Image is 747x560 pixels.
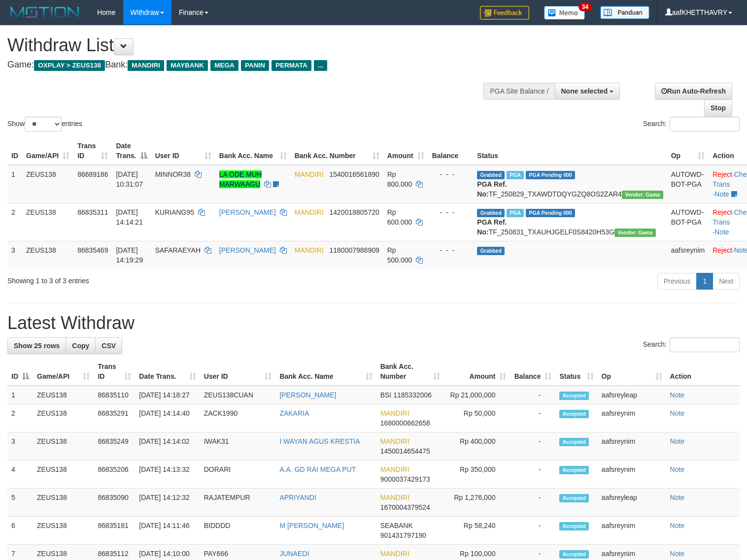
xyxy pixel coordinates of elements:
[135,517,200,545] td: [DATE] 14:11:46
[598,432,666,461] td: aafsreynim
[94,404,135,432] td: 86835291
[7,203,22,241] td: 2
[473,137,667,165] th: Status
[670,337,740,352] input: Search:
[33,517,94,545] td: ZEUS138
[22,241,73,269] td: ZEUS138
[559,550,589,559] span: Accepted
[200,386,276,404] td: ZEUS138CUAN
[713,246,732,254] a: Reject
[14,342,60,350] span: Show 25 rows
[330,246,379,254] span: Copy 1180007988909 to clipboard
[559,466,589,474] span: Accepted
[670,117,740,132] input: Search:
[380,522,413,529] span: SEABANK
[444,489,510,517] td: Rp 1,276,000
[666,358,740,386] th: Action
[128,60,164,71] span: MANDIRI
[94,517,135,545] td: 86835181
[670,409,685,417] a: Note
[7,137,22,165] th: ID
[670,465,685,473] a: Note
[477,180,507,198] b: PGA Ref. No:
[151,137,215,165] th: User ID: activate to sort column ascending
[241,60,269,71] span: PANIN
[215,137,291,165] th: Bank Acc. Name: activate to sort column ascending
[295,208,324,216] span: MANDIRI
[219,208,276,216] a: [PERSON_NAME]
[116,170,143,188] span: [DATE] 10:31:07
[135,386,200,404] td: [DATE] 14:18:27
[95,337,122,354] a: CSV
[135,432,200,461] td: [DATE] 14:14:02
[376,358,444,386] th: Bank Acc. Number: activate to sort column ascending
[94,432,135,461] td: 86835249
[387,208,412,226] span: Rp 600.000
[72,342,89,350] span: Copy
[667,137,709,165] th: Op: activate to sort column ascending
[7,241,22,269] td: 3
[598,386,666,404] td: aafsreyleap
[167,60,208,71] span: MAYBANK
[279,437,360,445] a: I WAYAN AGUS KRESTIA
[279,409,309,417] a: ZAKARIA
[7,461,33,489] td: 4
[477,247,505,255] span: Grabbed
[444,404,510,432] td: Rp 50,000
[670,494,685,501] a: Note
[102,342,116,350] span: CSV
[432,207,470,217] div: - - -
[380,465,409,473] span: MANDIRI
[94,358,135,386] th: Trans ID: activate to sort column ascending
[526,171,575,179] span: PGA Pending
[614,229,656,237] span: Vendor URL: https://trx31.1velocity.biz
[559,438,589,446] span: Accepted
[387,246,412,264] span: Rp 500.000
[200,404,276,432] td: ZACK1990
[559,522,589,530] span: Accepted
[7,358,33,386] th: ID: activate to sort column descending
[380,503,430,511] span: Copy 1670004379524 to clipboard
[7,35,488,55] h1: Withdraw List
[477,171,505,179] span: Grabbed
[444,358,510,386] th: Amount: activate to sort column ascending
[7,60,488,70] h4: Game: Bank:
[559,494,589,502] span: Accepted
[670,437,685,445] a: Note
[200,489,276,517] td: RAJATEMPUR
[7,337,66,354] a: Show 25 rows
[155,246,201,254] span: SAFARAEYAH
[598,404,666,432] td: aafsreynim
[291,137,383,165] th: Bank Acc. Number: activate to sort column ascending
[33,358,94,386] th: Game/API: activate to sort column ascending
[622,191,663,199] span: Vendor URL: https://trx31.1velocity.biz
[22,137,73,165] th: Game/API: activate to sort column ascending
[643,337,740,352] label: Search:
[555,83,620,99] button: None selected
[432,245,470,255] div: - - -
[483,83,554,99] div: PGA Site Balance /
[135,489,200,517] td: [DATE] 14:12:32
[670,522,685,529] a: Note
[380,409,409,417] span: MANDIRI
[33,432,94,461] td: ZEUS138
[73,137,112,165] th: Trans ID: activate to sort column ascending
[7,432,33,461] td: 3
[7,517,33,545] td: 6
[34,60,105,71] span: OXPLAY > ZEUS138
[598,489,666,517] td: aafsreyleap
[380,531,426,539] span: Copy 901431797190 to clipboard
[200,432,276,461] td: IWAK31
[555,358,597,386] th: Status: activate to sort column ascending
[510,517,555,545] td: -
[7,313,740,333] h1: Latest Withdraw
[94,386,135,404] td: 86835110
[387,170,412,188] span: Rp 800.000
[210,60,238,71] span: MEGA
[473,203,667,241] td: TF_250831_TXAUHJGELF0S8420H53G
[330,208,379,216] span: Copy 1420018805720 to clipboard
[696,273,713,290] a: 1
[510,461,555,489] td: -
[279,494,316,501] a: APRIYANDI
[7,272,304,286] div: Showing 1 to 3 of 3 entries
